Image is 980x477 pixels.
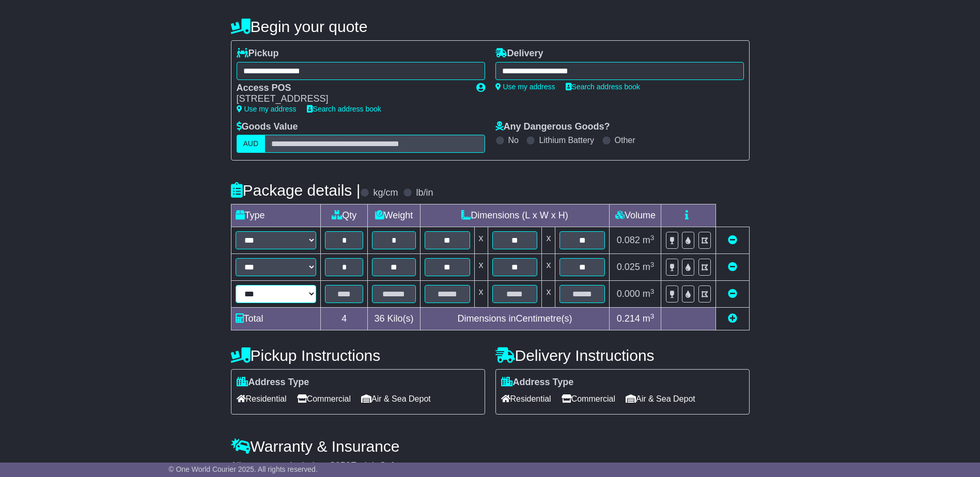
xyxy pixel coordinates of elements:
[237,48,279,59] label: Pickup
[321,308,368,330] td: 4
[361,391,431,407] span: Air & Sea Depot
[566,83,640,91] a: Search address book
[542,227,555,254] td: x
[368,308,420,330] td: Kilo(s)
[416,187,433,199] label: lb/in
[335,460,351,471] span: 250
[420,204,610,227] td: Dimensions (L x W x H)
[615,135,635,145] label: Other
[650,261,655,268] sup: 3
[542,281,555,308] td: x
[495,48,543,59] label: Delivery
[617,235,640,245] span: 0.082
[728,262,737,272] a: Remove this item
[231,204,321,227] td: Type
[501,377,574,388] label: Address Type
[237,135,266,153] label: AUD
[495,347,750,364] h4: Delivery Instructions
[617,289,640,299] span: 0.000
[237,105,297,113] a: Use my address
[495,121,610,133] label: Any Dangerous Goods?
[562,391,615,407] span: Commercial
[321,204,368,227] td: Qty
[374,313,384,324] span: 36
[495,83,555,91] a: Use my address
[420,308,610,330] td: Dimensions in Centimetre(s)
[501,391,551,407] span: Residential
[643,235,655,245] span: m
[231,18,750,35] h4: Begin your quote
[643,262,655,272] span: m
[237,377,309,388] label: Address Type
[231,438,750,455] h4: Warranty & Insurance
[237,93,466,105] div: [STREET_ADDRESS]
[237,121,298,133] label: Goods Value
[237,83,466,94] div: Access POS
[728,289,737,299] a: Remove this item
[373,187,398,199] label: kg/cm
[237,391,287,407] span: Residential
[610,204,661,227] td: Volume
[728,235,737,245] a: Remove this item
[643,313,655,324] span: m
[650,234,655,242] sup: 3
[508,135,519,145] label: No
[231,308,321,330] td: Total
[650,288,655,295] sup: 3
[231,182,361,199] h4: Package details |
[231,460,750,472] div: All our quotes include a $ FreightSafe warranty.
[368,204,420,227] td: Weight
[539,135,594,145] label: Lithium Battery
[728,313,737,324] a: Add new item
[307,105,381,113] a: Search address book
[474,254,488,281] td: x
[626,391,695,407] span: Air & Sea Depot
[542,254,555,281] td: x
[474,227,488,254] td: x
[231,347,485,364] h4: Pickup Instructions
[650,312,655,320] sup: 3
[617,313,640,324] span: 0.214
[617,262,640,272] span: 0.025
[168,465,318,473] span: © One World Courier 2025. All rights reserved.
[643,289,655,299] span: m
[297,391,351,407] span: Commercial
[474,281,488,308] td: x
